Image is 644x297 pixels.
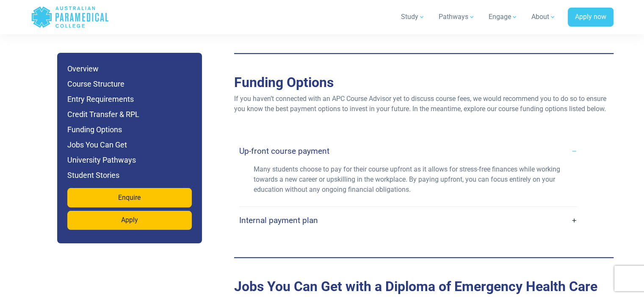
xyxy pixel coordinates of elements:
a: Engage [484,5,523,29]
a: Study [396,5,430,29]
p: Many students choose to pay for their course upfront as it allows for stress-free finances while ... [254,164,563,195]
h2: Jobs You Can Get [234,278,614,294]
h2: Funding Options [234,74,614,90]
a: About [526,5,561,29]
a: Internal payment plan [239,210,578,230]
p: If you haven’t connected with an APC Course Advisor yet to discuss course fees, we would recommen... [234,94,614,114]
h4: Internal payment plan [239,215,318,225]
h4: Up-front course payment [239,146,329,156]
a: Pathways [434,5,480,29]
a: Australian Paramedical College [31,3,109,31]
a: Up-front course payment [239,141,578,161]
a: Apply now [568,8,614,27]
